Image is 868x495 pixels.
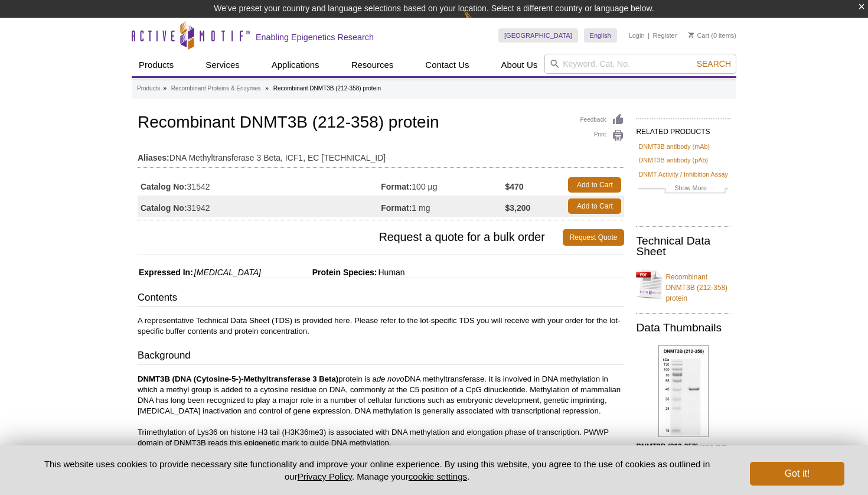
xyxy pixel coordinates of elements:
button: cookie settings [409,471,467,481]
span: Expressed In: [138,268,193,277]
td: DNA Methyltransferase 3 Beta, ICF1, EC [TECHNICAL_ID] [138,145,624,164]
strong: Catalog No: [141,181,187,192]
strong: Aliases: [138,152,169,163]
h3: Contents [138,291,624,307]
a: Resources [344,54,401,76]
a: Applications [265,54,327,76]
strong: Format: [381,203,412,213]
i: de novo [377,374,404,383]
td: 1 mg [381,196,505,217]
strong: $3,200 [505,203,530,213]
li: (0 items) [688,28,736,43]
a: Feedback [580,113,624,126]
a: Products [137,83,160,94]
a: Show More [638,183,728,196]
a: Recombinant Proteins & Enzymes [171,83,261,94]
strong: $470 [505,181,523,192]
p: This website uses cookies to provide necessary site functionality and improve your online experie... [24,458,730,483]
img: Your Cart [688,32,694,38]
a: Login [629,31,645,40]
a: DNMT3B antibody (mAb) [638,141,710,152]
i: [MEDICAL_DATA] [194,268,261,277]
li: » [265,85,269,92]
span: Request a quote for a bulk order [138,229,563,246]
a: Request Quote [563,229,625,246]
h2: Technical Data Sheet [636,236,730,257]
a: English [584,28,617,43]
h2: Enabling Epigenetics Research [256,32,374,43]
a: Contact Us [418,54,476,76]
img: Recombinant DNMT3B (212-358) gel. [658,345,709,437]
h3: Background [138,349,624,365]
a: [GEOGRAPHIC_DATA] [498,28,578,43]
li: » [163,85,167,92]
strong: Catalog No: [141,203,187,213]
td: 31942 [138,196,381,217]
a: Services [198,54,247,76]
span: Human [377,268,404,277]
input: Keyword, Cat. No. [544,54,736,74]
span: Protein Species: [263,268,377,277]
td: 100 µg [381,174,505,196]
p: protein is a DNA methyltransferase. It is involved in DNA methylation in which a methyl group is ... [138,374,624,448]
a: DNMT Activity / Inhibition Assay [638,169,728,180]
b: DNMT3B (DNA (Cytosine-5-)-Methyltransferase 3 Beta) [138,374,338,383]
a: Privacy Policy [298,471,352,481]
button: Got it! [750,462,844,486]
h2: RELATED PRODUCTS [636,118,730,139]
h2: Data Thumbnails [636,323,730,333]
a: Print [580,129,624,142]
button: Search [693,58,735,69]
p: A representative Technical Data Sheet (TDS) is provided here. Please refer to the lot-specific TD... [138,315,624,337]
img: Change Here [464,9,495,37]
li: | [648,28,650,43]
a: About Us [494,54,545,76]
td: 31542 [138,174,381,196]
b: DNMT3B (212-358) was run on a 12% SDS-PAGE gel and stained with Coomassie blue. [636,442,727,483]
h1: Recombinant DNMT3B (212-358) protein [138,113,624,133]
a: Cart [688,31,709,40]
a: Products [132,54,181,76]
strong: Format: [381,181,412,192]
span: Search [697,59,731,69]
a: DNMT3B antibody (pAb) [638,155,708,165]
a: Add to Cart [568,198,621,214]
li: Recombinant DNMT3B (212-358) protein [273,85,381,92]
a: Register [652,31,677,40]
a: Recombinant DNMT3B (212-358) protein [636,265,730,304]
a: Add to Cart [568,177,621,193]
